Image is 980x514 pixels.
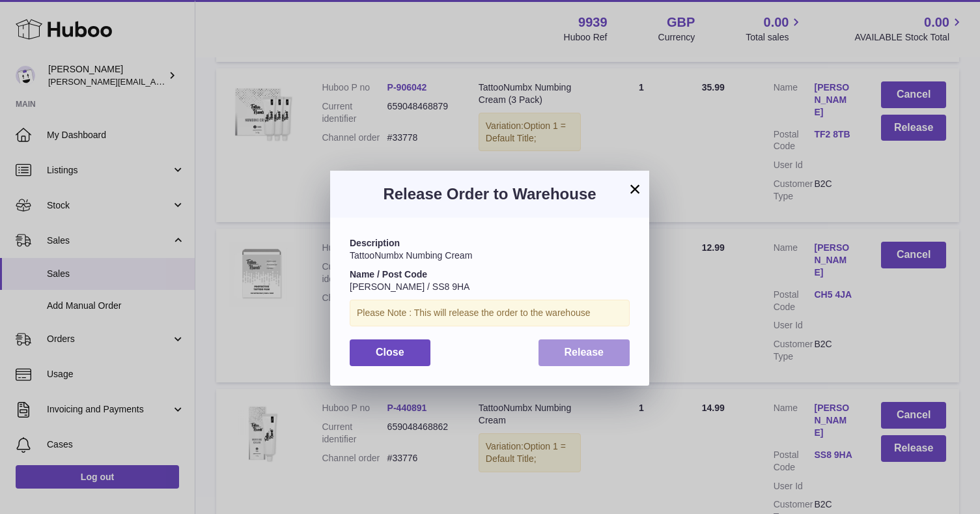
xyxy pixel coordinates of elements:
[565,347,604,358] span: Release
[350,184,630,205] h3: Release Order to Warehouse
[350,281,469,292] span: [PERSON_NAME] / SS8 9HA
[350,339,430,366] button: Close
[350,238,400,248] strong: Description
[350,269,427,279] strong: Name / Post Code
[376,347,404,358] span: Close
[350,250,472,261] span: TattooNumbx Numbing Cream
[350,300,630,326] div: Please Note : This will release the order to the warehouse
[627,181,643,197] button: ×
[539,339,630,366] button: Release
